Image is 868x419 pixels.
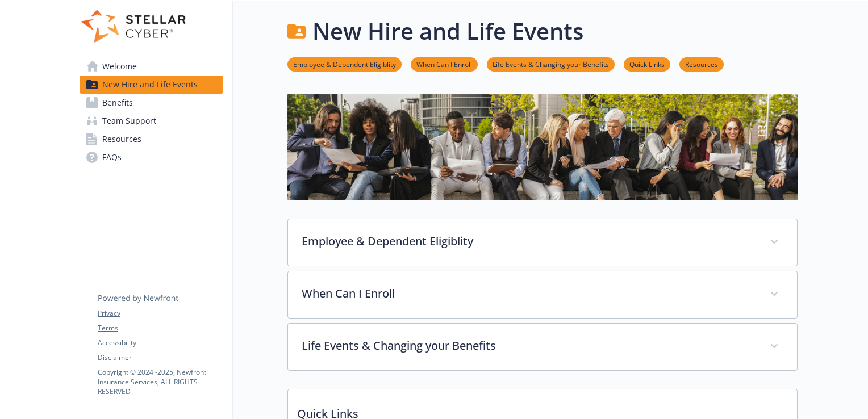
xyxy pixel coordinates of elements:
img: new hire page banner [287,94,798,200]
a: Disclaimer [98,353,223,363]
span: Resources [102,130,141,148]
a: Resources [80,130,223,148]
div: When Can I Enroll [288,271,797,318]
a: Life Events & Changing your Benefits [487,58,615,69]
a: Privacy [98,308,223,319]
p: Life Events & Changing your Benefits [302,337,756,354]
span: Benefits [102,94,133,112]
a: When Can I Enroll [411,58,478,69]
a: Terms [98,323,223,333]
p: Copyright © 2024 - 2025 , Newfront Insurance Services, ALL RIGHTS RESERVED [98,367,223,396]
span: FAQs [102,148,122,166]
span: New Hire and Life Events [102,76,198,94]
div: Employee & Dependent Eligiblity [288,219,797,266]
div: Life Events & Changing your Benefits [288,324,797,370]
a: Team Support [80,112,223,130]
a: Welcome [80,57,223,76]
a: Resources [679,58,724,69]
p: When Can I Enroll [302,285,756,302]
p: Employee & Dependent Eligiblity [302,233,756,250]
a: Accessibility [98,338,223,348]
h1: New Hire and Life Events [312,14,583,48]
a: Benefits [80,94,223,112]
span: Team Support [102,112,156,130]
a: FAQs [80,148,223,166]
span: Welcome [102,57,137,76]
a: Quick Links [624,58,670,69]
a: Employee & Dependent Eligiblity [287,58,402,69]
a: New Hire and Life Events [80,76,223,94]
